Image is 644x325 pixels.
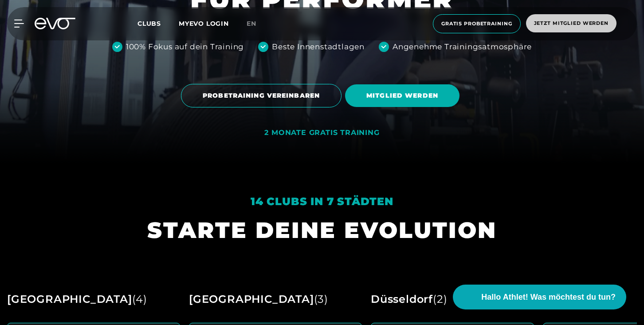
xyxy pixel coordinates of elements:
div: [GEOGRAPHIC_DATA] [7,289,147,309]
div: [GEOGRAPHIC_DATA] [189,289,328,309]
span: ( 3 ) [314,293,328,305]
span: Gratis Probetraining [441,20,512,28]
a: PROBETRAINING VEREINBAREN [181,77,345,114]
div: 2 MONATE GRATIS TRAINING [264,128,379,138]
a: MITGLIED WERDEN [345,78,463,114]
h1: STARTE DEINE EVOLUTION [147,216,497,245]
a: Gratis Probetraining [430,14,523,33]
span: MITGLIED WERDEN [366,91,438,100]
span: Jetzt Mitglied werden [534,20,609,27]
a: Jetzt Mitglied werden [523,14,619,33]
span: Hallo Athlet! Was möchtest du tun? [481,291,616,303]
a: Clubs [137,19,179,28]
span: ( 4 ) [132,293,147,305]
span: ( 2 ) [433,293,447,305]
div: Düsseldorf [371,289,447,309]
span: en [247,20,256,28]
a: en [247,19,267,29]
span: PROBETRAINING VEREINBAREN [203,91,320,100]
em: 14 Clubs in 7 Städten [251,195,393,208]
a: MYEVO LOGIN [179,20,229,28]
button: Hallo Athlet! Was möchtest du tun? [453,285,626,309]
span: Clubs [137,20,161,28]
